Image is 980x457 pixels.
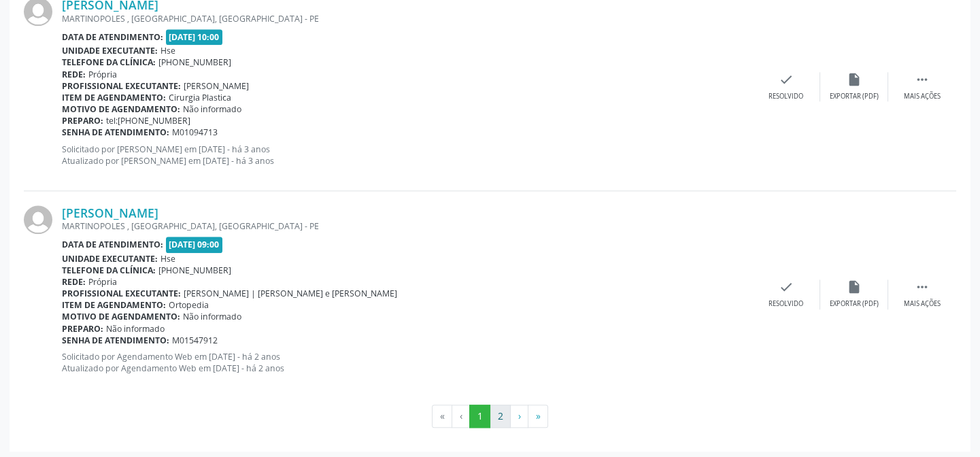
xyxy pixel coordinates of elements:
[62,351,752,374] p: Solicitado por Agendamento Web em [DATE] - há 2 anos Atualizado por Agendamento Web em [DATE] - h...
[166,237,223,252] span: [DATE] 09:00
[88,69,117,80] span: Própria
[183,103,241,115] span: Não informado
[169,299,209,311] span: Ortopedia
[768,92,803,101] div: Resolvido
[779,280,794,294] i: check
[510,405,528,428] button: Go to next page
[62,265,156,276] b: Telefone da clínica:
[62,103,180,115] b: Motivo de agendamento:
[62,220,752,232] div: MARTINOPOLES , [GEOGRAPHIC_DATA], [GEOGRAPHIC_DATA] - PE
[779,72,794,87] i: check
[62,45,158,56] b: Unidade executante:
[62,92,166,103] b: Item de agendamento:
[62,323,103,335] b: Preparo:
[158,56,231,68] span: [PHONE_NUMBER]
[166,29,223,45] span: [DATE] 10:00
[904,92,941,101] div: Mais ações
[830,299,879,309] div: Exportar (PDF)
[183,311,241,322] span: Não informado
[169,92,231,103] span: Cirurgia Plastica
[62,276,86,288] b: Rede:
[62,253,158,265] b: Unidade executante:
[88,276,117,288] span: Própria
[24,405,956,428] ul: Pagination
[847,280,862,294] i: insert_drive_file
[160,253,175,265] span: Hse
[469,405,490,428] button: Go to page 1
[62,69,86,80] b: Rede:
[172,126,218,138] span: M01094713
[62,299,166,311] b: Item de agendamento:
[62,31,163,43] b: Data de atendimento:
[106,115,190,126] span: tel:[PHONE_NUMBER]
[160,45,175,56] span: Hse
[158,265,231,276] span: [PHONE_NUMBER]
[847,72,862,87] i: insert_drive_file
[184,288,397,299] span: [PERSON_NAME] | [PERSON_NAME] e [PERSON_NAME]
[62,56,156,68] b: Telefone da clínica:
[62,13,752,24] div: MARTINOPOLES , [GEOGRAPHIC_DATA], [GEOGRAPHIC_DATA] - PE
[62,80,181,92] b: Profissional executante:
[62,205,158,220] a: [PERSON_NAME]
[528,405,548,428] button: Go to last page
[106,323,165,335] span: Não informado
[172,335,218,346] span: M01547912
[62,311,180,322] b: Motivo de agendamento:
[768,299,803,309] div: Resolvido
[490,405,511,428] button: Go to page 2
[915,280,930,294] i: 
[24,205,52,234] img: img
[62,115,103,126] b: Preparo:
[904,299,941,309] div: Mais ações
[62,335,169,346] b: Senha de atendimento:
[62,288,181,299] b: Profissional executante:
[62,126,169,138] b: Senha de atendimento:
[62,143,752,167] p: Solicitado por [PERSON_NAME] em [DATE] - há 3 anos Atualizado por [PERSON_NAME] em [DATE] - há 3 ...
[62,239,163,250] b: Data de atendimento:
[830,92,879,101] div: Exportar (PDF)
[184,80,249,92] span: [PERSON_NAME]
[915,72,930,87] i: 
